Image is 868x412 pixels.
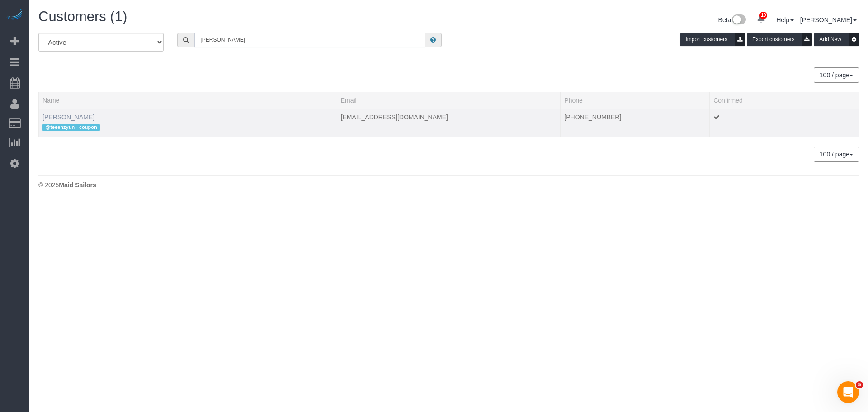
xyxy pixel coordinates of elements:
iframe: Intercom live chat [837,381,859,403]
span: @teeenzyun - coupon [42,124,100,131]
span: 19 [759,12,767,19]
span: 5 [856,381,863,388]
th: Name [39,92,337,109]
span: Customers (1) [38,9,127,24]
button: Import customers [680,33,745,46]
th: Phone [561,92,710,109]
button: Export customers [747,33,812,46]
div: © 2025 [38,180,859,189]
a: [PERSON_NAME] [800,16,857,24]
nav: Pagination navigation [814,147,859,162]
td: Phone [561,109,710,137]
th: Email [337,92,561,109]
img: Automaid Logo [5,9,24,22]
button: 100 / page [814,67,859,83]
a: [PERSON_NAME] [42,114,94,121]
strong: Maid Sailors [59,181,96,189]
input: Search customers ... [194,33,425,47]
a: Beta [718,16,746,24]
td: Confirmed [710,109,859,137]
button: Add New [814,33,859,46]
th: Confirmed [710,92,859,109]
nav: Pagination navigation [814,67,859,83]
td: Email [337,109,561,137]
img: New interface [731,14,746,26]
a: 19 [752,9,770,29]
td: Name [39,109,337,137]
a: Help [776,16,794,24]
div: Tags [42,122,333,133]
button: 100 / page [814,147,859,162]
hm-ph: [PHONE_NUMBER] [564,114,621,121]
